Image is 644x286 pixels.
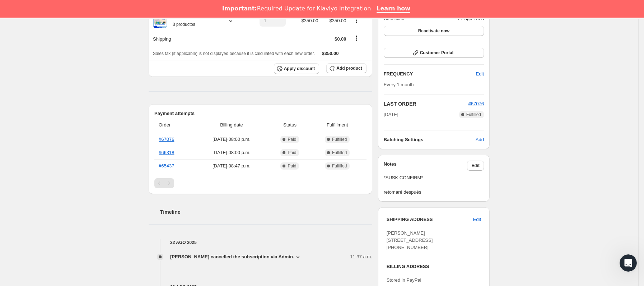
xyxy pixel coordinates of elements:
span: Paid [288,163,296,169]
span: Stored in PayPal [387,277,421,283]
span: [DATE] [384,111,398,118]
a: #66318 [159,150,174,155]
span: Apply discount [284,66,315,71]
span: Add [476,136,484,143]
button: Product actions [351,16,362,24]
b: Important: [222,5,257,12]
h2: Timeline [160,208,372,216]
span: Reactivate now [418,28,449,34]
h6: Batching Settings [384,136,476,143]
span: $0.00 [335,36,346,42]
h3: BILLING ADDRESS [387,263,481,270]
span: [PERSON_NAME] [STREET_ADDRESS] [PHONE_NUMBER] [387,230,433,250]
small: 3 productos [173,22,195,27]
span: Edit [473,216,481,223]
span: Edit [476,70,484,78]
button: Edit [469,214,485,225]
iframe: Intercom live chat [620,254,637,272]
span: [DATE] · 08:00 p.m. [196,149,267,156]
a: #67076 [159,137,174,142]
span: Status [271,121,308,129]
nav: Paginación [154,178,367,188]
span: Fulfilled [332,137,347,142]
a: #67076 [468,101,484,106]
a: Learn how [377,5,410,13]
span: 11:37 a.m. [350,253,372,260]
span: Fulfilled [332,163,347,169]
h2: FREQUENCY [384,70,476,78]
h2: Payment attempts [154,110,367,117]
span: $350.00 [322,51,339,56]
h3: SHIPPING ADDRESS [387,216,473,223]
span: Sales tax (if applicable) is not displayed because it is calculated with each new order. [153,51,315,56]
button: [PERSON_NAME] cancelled the subscription via Admin. [170,253,302,260]
span: [DATE] · 08:00 p.m. [196,136,267,143]
span: [PERSON_NAME] cancelled the subscription via Admin. [170,253,294,260]
div: Plan básico $350/mes - [167,14,221,28]
h4: 22 ago 2025 [149,239,372,246]
span: Fulfilled [466,112,481,117]
button: Shipping actions [351,34,362,42]
button: Add [471,134,488,146]
span: Fulfilled [332,150,347,156]
span: Every 1 month [384,82,414,87]
span: Billing date [196,121,267,129]
button: Edit [467,161,484,171]
span: *SUSK CONFIRM* retomaré después [384,174,484,196]
span: Paid [288,137,296,142]
button: Apply discount [274,63,319,74]
button: Edit [472,68,488,80]
a: #65437 [159,163,174,169]
th: Shipping [149,31,248,47]
button: Add product [326,63,366,73]
button: Reactivate now [384,26,484,36]
span: Edit [471,163,480,169]
button: #67076 [468,100,484,107]
span: $350.00 [302,18,318,23]
span: Customer Portal [420,50,453,56]
th: Order [154,117,194,133]
div: Required Update for Klaviyo Integration [222,5,371,12]
h2: LAST ORDER [384,100,468,107]
h3: Notes [384,161,467,171]
button: Customer Portal [384,48,484,58]
span: Fulfillment [313,121,362,129]
span: Add product [336,65,362,71]
span: [DATE] · 08:47 p.m. [196,162,267,170]
span: Paid [288,150,296,156]
span: $350.00 [330,18,346,23]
